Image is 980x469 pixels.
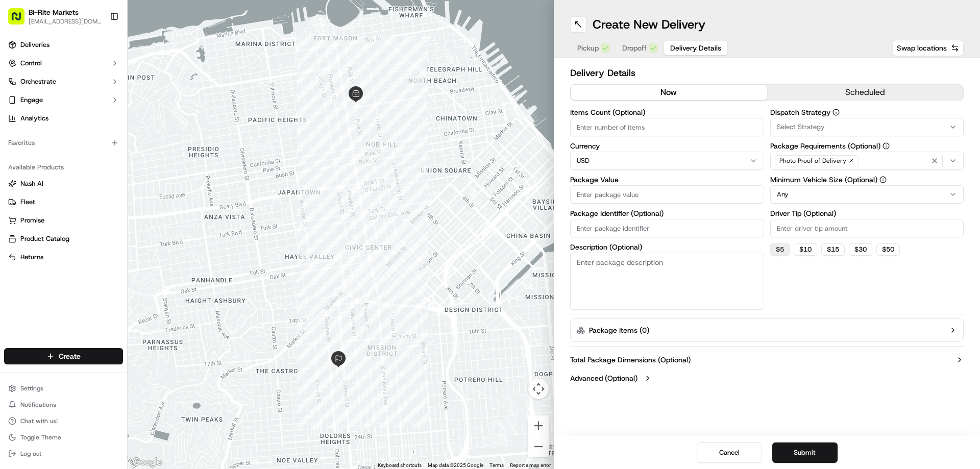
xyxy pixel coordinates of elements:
[35,97,167,108] div: Start new chat
[779,157,846,165] span: Photo Proof of Delivery
[770,152,964,170] button: Photo Proof of Delivery
[4,249,123,265] button: Returns
[158,131,186,143] button: See all
[10,41,186,57] p: Welcome 👋
[622,43,647,53] span: Dropoff
[4,176,123,192] button: Nash AI
[20,401,56,409] span: Notifications
[20,201,78,211] span: Knowledge Base
[10,10,31,31] img: Nash
[876,243,900,256] button: $50
[20,59,42,68] span: Control
[772,442,838,463] button: Submit
[174,101,186,113] button: Start new chat
[20,95,43,105] span: Engage
[570,210,764,217] label: Package Identifier (Optional)
[670,43,721,53] span: Delivery Details
[20,179,43,188] span: Nash AI
[4,135,123,151] div: Favorites
[8,234,119,243] a: Product Catalog
[428,462,483,468] span: Map data ©2025 Google
[4,73,123,90] button: Orchestrate
[86,202,94,210] div: 💻
[570,66,964,80] h2: Delivery Details
[770,219,964,237] input: Enter driver tip amount
[570,355,691,365] label: Total Package Dimensions (Optional)
[20,77,56,86] span: Orchestrate
[767,85,964,100] button: scheduled
[29,7,79,17] button: Bi-Rite Markets
[570,243,764,251] label: Description (Optional)
[770,142,964,150] label: Package Requirements (Optional)
[570,109,764,116] label: Items Count (Optional)
[8,253,119,262] a: Returns
[10,202,18,210] div: 📗
[378,462,422,469] button: Keyboard shortcuts
[528,415,549,436] button: Zoom in
[4,212,123,229] button: Promise
[20,159,29,167] img: 1736555255976-a54dd68f-1ca7-489b-9aae-adbdc363a1c4
[20,40,50,50] span: Deliveries
[20,253,43,262] span: Returns
[589,325,649,335] label: Package Items ( 0 )
[4,92,123,108] button: Engage
[20,198,35,207] span: Fleet
[10,97,29,116] img: 1736555255976-a54dd68f-1ca7-489b-9aae-adbdc363a1c4
[577,43,599,53] span: Pickup
[528,379,549,399] button: Map camera controls
[570,176,764,183] label: Package Value
[59,351,81,361] span: Create
[20,234,69,243] span: Product Catalog
[4,159,123,176] div: Available Products
[570,355,964,365] button: Total Package Dimensions (Optional)
[4,4,106,29] button: Bi-Rite Markets[EMAIL_ADDRESS][DOMAIN_NAME]
[20,433,61,441] span: Toggle Theme
[4,231,123,247] button: Product Catalog
[528,436,549,457] button: Zoom out
[20,114,48,123] span: Analytics
[20,216,44,225] span: Promise
[4,414,123,428] button: Chat with us!
[821,243,845,256] button: $15
[897,43,947,53] span: Swap locations
[8,179,119,188] a: Nash AI
[770,109,964,116] label: Dispatch Strategy
[489,462,504,468] a: Terms (opens in new tab)
[4,398,123,412] button: Notifications
[4,110,123,127] a: Analytics
[570,142,764,150] label: Currency
[20,450,41,458] span: Log out
[8,216,119,225] a: Promise
[832,109,840,116] button: Dispatch Strategy
[82,196,168,215] a: 💻API Documentation
[29,17,102,26] button: [EMAIL_ADDRESS][DOMAIN_NAME]
[35,108,129,116] div: We're available if you need us!
[90,158,111,166] span: [DATE]
[4,37,123,53] a: Deliveries
[4,430,123,445] button: Toggle Theme
[770,176,964,183] label: Minimum Vehicle Size (Optional)
[593,16,705,33] h1: Create New Delivery
[6,196,82,215] a: 📗Knowledge Base
[72,225,124,233] a: Powered byPylon
[571,85,767,100] button: now
[697,442,762,463] button: Cancel
[777,122,825,132] span: Select Strategy
[4,194,123,210] button: Fleet
[770,243,790,256] button: $5
[510,462,551,468] a: Report a map error
[8,198,119,207] a: Fleet
[20,384,43,392] span: Settings
[96,201,164,211] span: API Documentation
[570,373,964,383] button: Advanced (Optional)
[879,176,887,183] button: Minimum Vehicle Size (Optional)
[4,55,123,71] button: Control
[570,219,764,237] input: Enter package identifier
[4,381,123,396] button: Settings
[27,66,184,77] input: Got a question? Start typing here...
[102,226,124,233] span: Pylon
[770,210,964,217] label: Driver Tip (Optional)
[892,40,964,56] button: Swap locations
